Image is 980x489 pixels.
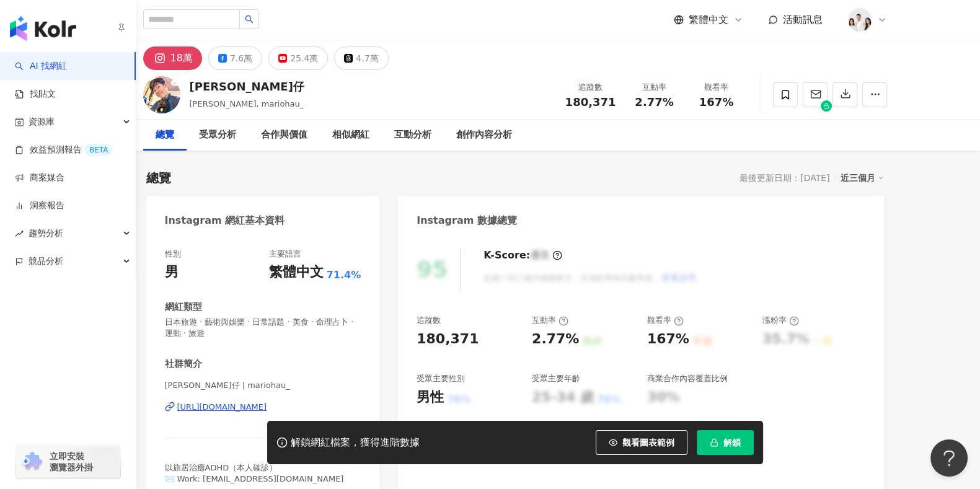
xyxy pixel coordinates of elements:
[417,373,465,384] div: 受眾主要性別
[20,452,44,472] img: chrome extension
[190,79,304,94] div: [PERSON_NAME]仔
[456,128,512,143] div: 創作內容分析
[199,128,236,143] div: 受眾分析
[165,317,361,339] span: 日本旅遊 · 藝術與娛樂 · 日常話題 · 美食 · 命理占卜 · 運動 · 旅遊
[29,219,63,247] span: 趨勢分析
[170,50,193,67] div: 18萬
[245,15,254,24] span: search
[165,301,202,314] div: 網紅類型
[165,402,361,413] a: [URL][DOMAIN_NAME]
[417,315,441,326] div: 追蹤數
[165,249,181,260] div: 性別
[417,214,517,227] div: Instagram 數據總覽
[697,430,754,455] button: 解鎖
[165,463,344,483] span: 以旅居治癒ADHD（本人確診） ✉️ Work: [EMAIL_ADDRESS][DOMAIN_NAME]
[10,16,76,41] img: logo
[29,108,55,136] span: 資源庫
[417,388,444,407] div: 男性
[165,358,202,371] div: 社群簡介
[762,315,799,326] div: 漲粉率
[596,430,687,455] button: 觀看圖表範例
[699,96,734,108] span: 167%
[417,330,479,349] div: 180,371
[631,81,678,94] div: 互動率
[143,46,202,70] button: 18萬
[622,438,674,447] span: 觀看圖表範例
[15,144,113,156] a: 效益預測報告BETA
[327,268,361,282] span: 71.4%
[16,445,120,478] a: chrome extension立即安裝 瀏覽器外掛
[647,330,689,349] div: 167%
[356,50,378,67] div: 4.7萬
[15,200,64,212] a: 洞察報告
[269,263,324,282] div: 繁體中文
[290,50,318,67] div: 25.4萬
[50,451,93,473] span: 立即安裝 瀏覽器外掛
[565,81,616,94] div: 追蹤數
[332,128,369,143] div: 相似網紅
[156,128,174,143] div: 總覽
[15,88,56,100] a: 找貼文
[29,247,63,275] span: 競品分析
[532,330,579,349] div: 2.77%
[146,169,171,187] div: 總覽
[190,99,304,108] span: [PERSON_NAME], mariohau_
[565,95,616,108] span: 180,371
[269,249,301,260] div: 主要語言
[635,96,673,108] span: 2.77%
[394,128,431,143] div: 互動分析
[848,8,872,32] img: 20231221_NR_1399_Small.jpg
[208,46,262,70] button: 7.6萬
[723,438,741,447] span: 解鎖
[739,173,829,183] div: 最後更新日期：[DATE]
[165,263,179,282] div: 男
[15,60,67,73] a: searchAI 找網紅
[483,249,562,262] div: K-Score :
[647,315,684,326] div: 觀看率
[689,13,728,27] span: 繁體中文
[532,373,580,384] div: 受眾主要年齡
[143,76,180,113] img: KOL Avatar
[647,373,728,384] div: 商業合作內容覆蓋比例
[165,214,285,227] div: Instagram 網紅基本資料
[268,46,328,70] button: 25.4萬
[261,128,307,143] div: 合作與價值
[15,229,24,238] span: rise
[15,172,64,184] a: 商案媒合
[841,170,884,186] div: 近三個月
[177,402,267,413] div: [URL][DOMAIN_NAME]
[165,380,361,391] span: [PERSON_NAME]仔 | mariohau_
[230,50,252,67] div: 7.6萬
[291,436,420,449] div: 解鎖網紅檔案，獲得進階數據
[334,46,388,70] button: 4.7萬
[783,14,823,25] span: 活動訊息
[693,81,740,94] div: 觀看率
[532,315,568,326] div: 互動率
